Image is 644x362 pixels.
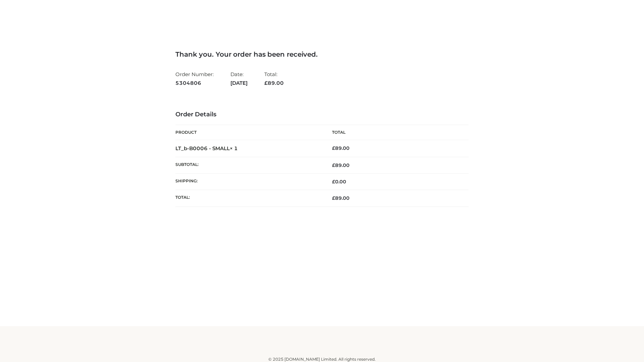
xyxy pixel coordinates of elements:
[175,157,322,173] th: Subtotal:
[264,68,284,89] li: Total:
[332,179,346,185] bdi: 0.00
[264,80,284,86] span: 89.00
[175,174,322,190] th: Shipping:
[332,195,350,201] span: 89.00
[175,125,322,140] th: Product
[332,162,335,168] span: £
[175,145,238,152] strong: LT_b-B0006 - SMALL
[332,145,350,151] bdi: 89.00
[264,80,268,86] span: £
[175,50,469,58] h3: Thank you. Your order has been received.
[332,145,335,151] span: £
[175,79,214,87] strong: 5304806
[332,179,335,185] span: £
[230,79,248,87] strong: [DATE]
[230,68,248,89] li: Date:
[175,68,214,89] li: Order Number:
[332,162,350,168] span: 89.00
[322,125,469,140] th: Total
[175,190,322,206] th: Total:
[332,195,335,201] span: £
[175,111,469,118] h3: Order Details
[230,145,238,152] strong: × 1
